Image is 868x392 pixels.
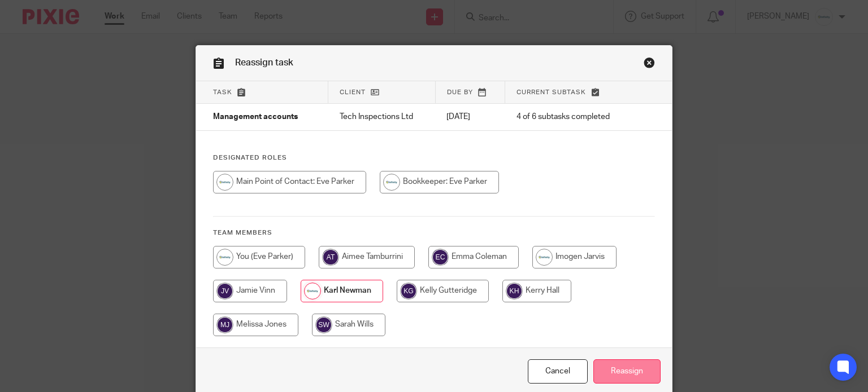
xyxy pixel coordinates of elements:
[517,89,586,95] span: Current subtask
[213,89,232,95] span: Task
[447,89,473,95] span: Due by
[213,113,298,121] span: Management accounts
[505,104,635,131] td: 4 of 6 subtasks completed
[593,359,661,384] input: Reassign
[446,111,494,122] p: [DATE]
[528,359,588,384] a: Close this dialog window
[235,58,293,67] span: Reassign task
[213,228,656,237] h4: Team members
[340,111,424,122] p: Tech Inspections Ltd
[644,57,655,72] a: Close this dialog window
[340,89,366,95] span: Client
[213,153,656,162] h4: Designated Roles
